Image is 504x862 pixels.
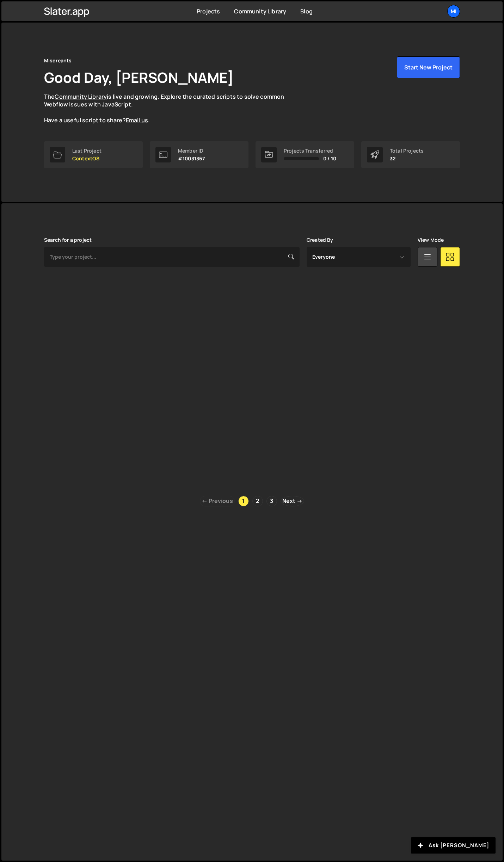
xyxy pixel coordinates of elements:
button: Ask [PERSON_NAME] [411,837,496,854]
div: Total Projects [390,148,424,154]
p: ContextOS [72,156,102,161]
a: Email us [126,116,148,124]
a: Mi [447,5,460,18]
span: 0 / 10 [323,156,336,161]
p: 32 [390,156,424,161]
button: Start New Project [397,56,460,78]
p: The is live and growing. Explore the curated scripts to solve common Webflow issues with JavaScri... [44,93,298,124]
a: Blog [300,7,313,15]
div: Miscreants [44,56,72,65]
a: Page 3 [266,496,277,506]
div: Projects Transferred [284,148,336,154]
a: Projects [197,7,220,15]
div: Pagination [44,496,460,506]
a: Community Library [234,7,286,15]
div: Member ID [178,148,205,154]
a: Next page [281,496,304,506]
a: Community Library [55,93,107,100]
label: View Mode [418,237,444,243]
input: Type your project... [44,247,300,267]
a: Page 2 [252,496,263,506]
h1: Good Day, [PERSON_NAME] [44,68,234,87]
div: Last Project [72,148,102,154]
a: Last Project ContextOS [44,141,143,168]
label: Created By [307,237,333,243]
p: #10031367 [178,156,205,161]
label: Search for a project [44,237,92,243]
